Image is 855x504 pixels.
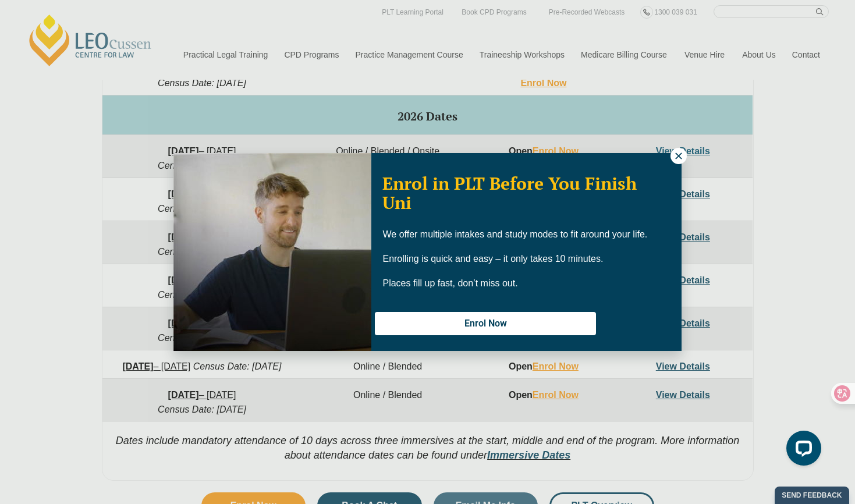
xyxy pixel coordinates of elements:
span: Enrolling is quick and easy – it only takes 10 minutes. [382,254,603,264]
span: Places fill up fast, don’t miss out. [382,278,517,288]
span: We offer multiple intakes and study modes to fit around your life. [382,229,647,239]
button: Close [670,148,687,164]
img: Woman in yellow blouse holding folders looking to the right and smiling [173,153,371,351]
button: Enrol Now [375,312,596,335]
iframe: LiveChat chat widget [777,426,826,475]
span: Enrol in PLT Before You Finish Uni [382,172,637,214]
